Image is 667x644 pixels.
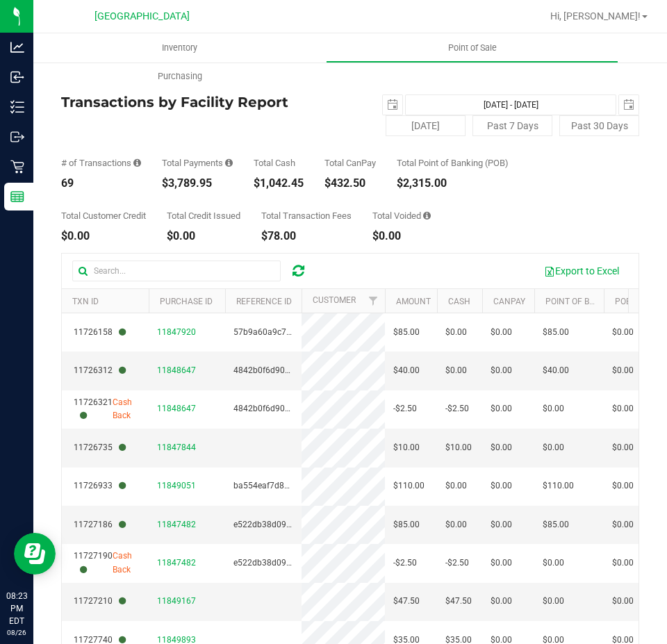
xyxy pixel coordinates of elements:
[559,115,639,136] button: Past 30 Days
[10,190,24,204] inline-svg: Reports
[254,158,304,167] div: Total Cash
[423,211,431,220] i: Sum of all voided payment transaction amounts, excluding tips and transaction fees.
[233,481,379,490] span: ba554eaf7d856a73f6c04f4c1dd6edea
[429,42,516,54] span: Point of Sale
[612,326,634,339] span: $0.00
[233,558,384,568] span: e522db38d0982b84382f224ddec6c8ae
[393,479,425,493] span: $110.00
[261,231,352,242] div: $78.00
[33,33,326,63] a: Inventory
[362,289,385,313] a: Filter
[10,40,24,54] inline-svg: Analytics
[543,595,564,608] span: $0.00
[491,479,512,493] span: $0.00
[94,10,190,22] span: [GEOGRAPHIC_DATA]
[393,402,417,415] span: -$2.50
[10,100,24,114] inline-svg: Inventory
[493,297,525,306] a: CanPay
[535,259,628,283] button: Export to Excel
[72,297,99,306] a: TXN ID
[61,94,350,110] h4: Transactions by Facility Report
[491,556,512,570] span: $0.00
[139,70,221,83] span: Purchasing
[543,518,569,531] span: $85.00
[74,518,126,531] span: 11727186
[10,130,24,144] inline-svg: Outbound
[383,95,402,115] span: select
[445,441,472,454] span: $10.00
[61,158,141,167] div: # of Transactions
[162,178,233,189] div: $3,789.95
[396,297,431,306] a: Amount
[74,396,113,422] span: 11726321
[72,261,281,281] input: Search...
[143,42,216,54] span: Inventory
[14,533,56,575] iframe: Resource center
[133,158,141,167] i: Count of all successful payment transactions, possibly including voids, refunds, and cash-back fr...
[261,211,352,220] div: Total Transaction Fees
[113,396,140,422] span: Cash Back
[167,211,240,220] div: Total Credit Issued
[254,178,304,189] div: $1,042.45
[612,479,634,493] span: $0.00
[324,158,376,167] div: Total CanPay
[157,327,196,337] span: 11847920
[326,33,618,63] a: Point of Sale
[61,211,146,220] div: Total Customer Credit
[543,441,564,454] span: $0.00
[448,297,470,306] a: Cash
[491,402,512,415] span: $0.00
[157,443,196,452] span: 11847844
[386,115,466,136] button: [DATE]
[612,556,634,570] span: $0.00
[543,479,574,493] span: $110.00
[74,550,113,576] span: 11727190
[33,62,326,91] a: Purchasing
[612,402,634,415] span: $0.00
[612,595,634,608] span: $0.00
[491,518,512,531] span: $0.00
[157,596,196,606] span: 11849167
[61,178,141,189] div: 69
[491,595,512,608] span: $0.00
[74,595,126,608] span: 11727210
[372,211,431,220] div: Total Voided
[157,365,196,375] span: 11848647
[393,595,420,608] span: $47.50
[472,115,552,136] button: Past 7 Days
[445,518,467,531] span: $0.00
[236,297,292,306] a: Reference ID
[160,297,213,306] a: Purchase ID
[393,364,420,377] span: $40.00
[324,178,376,189] div: $432.50
[6,627,27,638] p: 08/26
[393,326,420,339] span: $85.00
[543,402,564,415] span: $0.00
[612,518,634,531] span: $0.00
[225,158,233,167] i: Sum of all successful, non-voided payment transaction amounts, excluding tips and transaction fees.
[491,364,512,377] span: $0.00
[491,326,512,339] span: $0.00
[445,595,472,608] span: $47.50
[491,441,512,454] span: $0.00
[445,326,467,339] span: $0.00
[113,550,140,576] span: Cash Back
[233,327,384,337] span: 57b9a60a9c72ba64811fbb6f4b1aa484
[74,441,126,454] span: 11726735
[74,479,126,493] span: 11726933
[543,326,569,339] span: $85.00
[619,95,639,115] span: select
[233,365,379,375] span: 4842b0f6d907a8a8fdac6d66cef729f2
[157,520,196,529] span: 11847482
[543,364,569,377] span: $40.00
[550,10,641,22] span: Hi, [PERSON_NAME]!
[157,481,196,490] span: 11849051
[162,158,233,167] div: Total Payments
[393,441,420,454] span: $10.00
[397,158,509,167] div: Total Point of Banking (POB)
[445,364,467,377] span: $0.00
[10,70,24,84] inline-svg: Inbound
[393,556,417,570] span: -$2.50
[74,364,126,377] span: 11726312
[157,558,196,568] span: 11847482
